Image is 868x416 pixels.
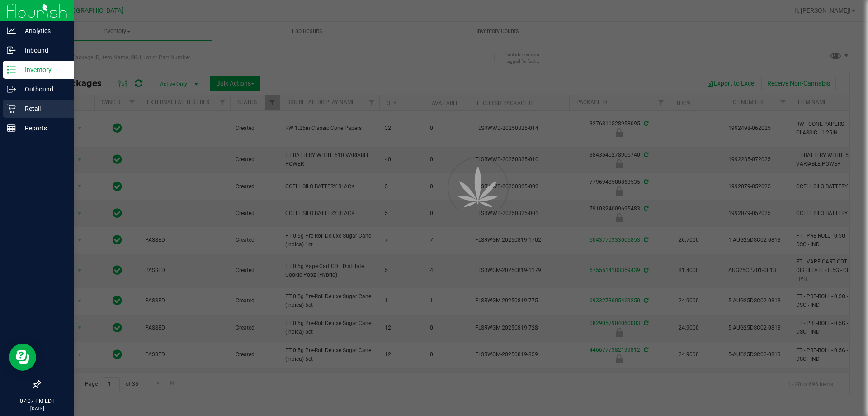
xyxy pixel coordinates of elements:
inline-svg: Reports [7,124,16,133]
p: Inventory [16,64,70,75]
inline-svg: Analytics [7,26,16,35]
p: [DATE] [4,405,70,412]
p: 07:07 PM EDT [4,397,70,405]
p: Outbound [16,84,70,95]
inline-svg: Inventory [7,65,16,74]
inline-svg: Inbound [7,46,16,55]
p: Inbound [16,45,70,56]
p: Retail [16,103,70,114]
iframe: Resource center [9,344,36,371]
p: Analytics [16,25,70,36]
inline-svg: Outbound [7,85,16,94]
p: Reports [16,123,70,134]
inline-svg: Retail [7,104,16,113]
